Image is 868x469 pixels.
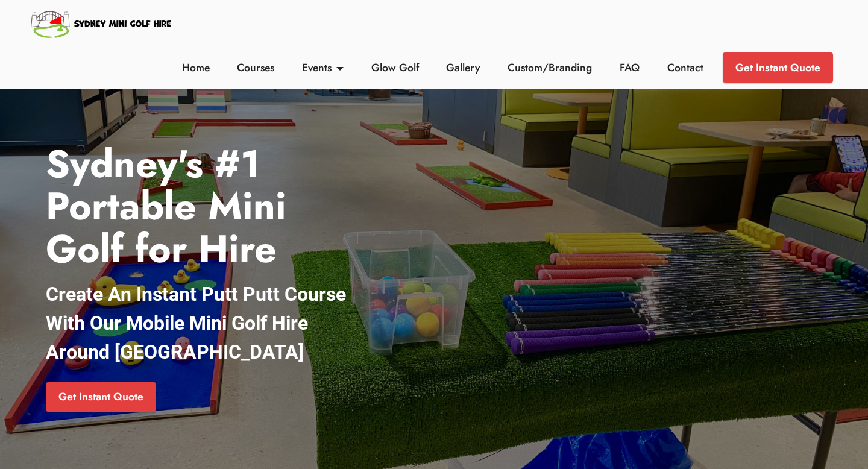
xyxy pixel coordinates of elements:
[723,52,833,83] a: Get Instant Quote
[178,60,213,75] a: Home
[234,60,278,75] a: Courses
[368,60,422,75] a: Glow Golf
[29,6,174,41] img: Sydney Mini Golf Hire
[664,60,706,75] a: Contact
[46,136,286,277] strong: Sydney's #1 Portable Mini Golf for Hire
[46,283,346,364] strong: Create An Instant Putt Putt Course With Our Mobile Mini Golf Hire Around [GEOGRAPHIC_DATA]
[443,60,483,75] a: Gallery
[46,382,156,412] a: Get Instant Quote
[299,60,347,75] a: Events
[617,60,643,75] a: FAQ
[505,60,596,75] a: Custom/Branding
